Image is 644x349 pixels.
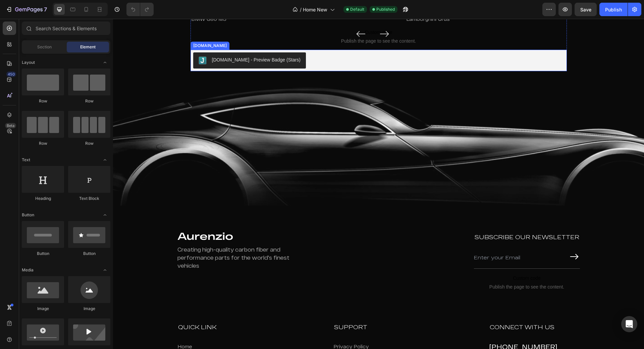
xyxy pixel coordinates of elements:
[100,57,110,68] span: Toggle open
[376,6,395,12] span: Published
[80,34,193,50] button: Judge.me - Preview Badge (Stars)
[22,306,64,312] div: Image
[113,19,644,349] iframe: Design area
[77,9,454,17] span: Custom code
[605,6,622,13] div: Publish
[621,316,637,332] div: Open Intercom Messenger
[64,227,194,251] p: Creating high-quality carbon fiber and performance parts for the world's finest vehicles
[22,140,64,146] div: Row
[6,72,16,77] div: 450
[79,24,115,30] div: [DOMAIN_NAME]
[68,195,110,202] div: Text Block
[64,304,104,313] h2: Quick Link
[68,251,110,257] div: Button
[361,255,467,263] span: Custom code
[68,140,110,146] div: Row
[580,7,591,12] span: Save
[77,19,454,26] span: Publish the page to see the content.
[37,44,52,50] span: Section
[220,325,256,331] a: Privacy Policy
[350,6,364,12] span: Default
[575,3,597,16] button: Save
[22,251,64,257] div: Button
[22,59,35,66] span: Layout
[5,123,16,128] div: Beta
[22,98,64,104] div: Row
[361,265,467,271] span: Publish the page to see the content.
[361,231,455,246] input: Enter your Email
[86,38,94,46] img: Judgeme.png
[376,324,444,332] p: [PHONE_NUMBER]
[126,3,154,16] div: Undo/Redo
[376,304,467,313] h2: Connect With Us
[99,38,188,45] div: [DOMAIN_NAME] - Preview Badge (Stars)
[22,212,34,218] span: Button
[300,6,302,13] span: /
[22,157,30,163] span: Text
[68,98,110,104] div: Row
[22,267,34,273] span: Media
[100,265,110,275] span: Toggle open
[376,324,444,332] button: <p>+1 408-800-3049</p>
[22,195,64,202] div: Heading
[100,155,110,165] span: Toggle open
[22,21,110,35] input: Search Sections & Elements
[220,304,260,313] h2: Support
[64,325,79,331] a: Home
[361,214,467,223] h2: Subscribe Our Newsletter
[44,5,47,13] p: 7
[64,214,120,221] img: gempages_580502281967895123-73a6e3d7-1e24-46df-9ba8-cbffada962b3.svg
[3,3,50,16] button: 7
[261,5,281,25] button: Carousel Next Arrow
[303,6,327,13] span: Home New
[80,44,96,50] span: Element
[599,3,628,16] button: Publish
[100,210,110,220] span: Toggle open
[68,306,110,312] div: Image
